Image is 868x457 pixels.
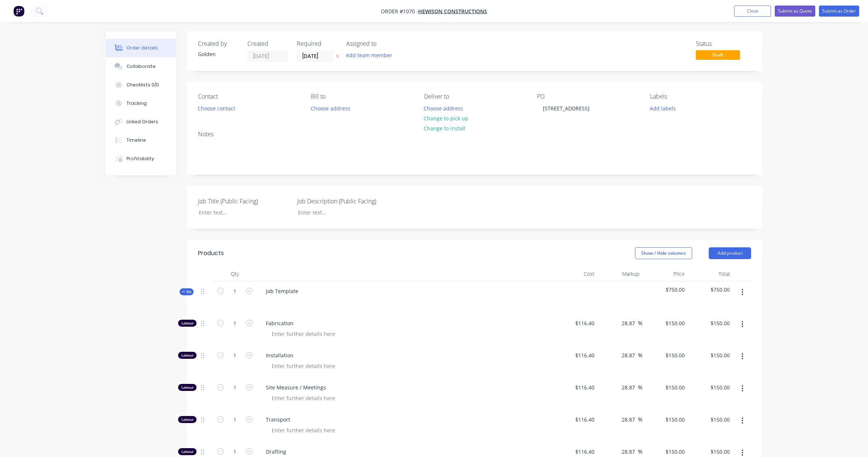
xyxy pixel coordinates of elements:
[638,319,642,327] span: %
[775,6,815,17] button: Submit as Quote
[537,93,638,100] div: PO
[420,113,472,123] button: Change to pick up
[247,40,288,47] div: Created
[635,247,692,259] button: Show / Hide columns
[106,57,176,76] button: Collaborate
[178,416,197,423] div: Labour
[307,103,354,113] button: Choose address
[106,39,176,57] button: Order details
[260,286,304,296] div: Job Template
[198,40,239,47] div: Created by
[198,249,224,258] div: Products
[638,447,642,456] span: %
[126,82,159,88] div: Checklists 0/0
[266,351,549,359] span: Installation
[13,6,24,17] img: Factory
[106,131,176,150] button: Timeline
[688,267,733,281] div: Total
[646,103,680,113] button: Add labels
[178,352,197,359] div: Labour
[126,63,156,70] div: Collaborate
[642,267,688,281] div: Price
[819,6,859,17] button: Submit as Order
[638,415,642,424] span: %
[106,76,176,94] button: Checklists 0/0
[106,94,176,113] button: Tracking
[297,40,337,47] div: Required
[198,50,239,58] div: Golden
[106,150,176,168] button: Profitability
[381,8,418,15] span: Order #1070 -
[266,448,549,456] span: Drafting
[194,103,239,113] button: Choose contact
[346,50,396,60] button: Add team member
[691,286,730,293] span: $750.00
[297,197,389,206] label: Job Description (Public Facing)
[650,93,751,100] div: Labels
[198,131,751,138] div: Notes
[420,103,467,113] button: Choose address
[180,288,194,295] button: Kit
[178,384,197,391] div: Labour
[645,286,685,293] span: $750.00
[418,8,487,15] a: Hewison Constructions
[178,448,197,455] div: Labour
[537,103,596,114] div: [STREET_ADDRESS]
[198,93,299,100] div: Contact
[126,155,154,162] div: Profitability
[198,197,290,206] label: Job Title (Public Facing)
[126,118,158,125] div: Linked Orders
[597,267,643,281] div: Markup
[420,123,469,133] button: Change to install
[266,319,549,327] span: Fabrication
[106,113,176,131] button: Linked Orders
[266,416,549,423] span: Transport
[552,267,597,281] div: Cost
[182,289,191,295] span: Kit
[424,93,525,100] div: Deliver to
[696,40,751,47] div: Status
[266,384,549,391] span: Site Measure / Meetings
[213,267,257,281] div: Qty
[696,50,740,59] span: Draft
[178,320,197,327] div: Labour
[638,383,642,392] span: %
[311,93,412,100] div: Bill to
[342,50,396,60] button: Add team member
[734,6,771,17] button: Close
[126,137,146,144] div: Timeline
[346,40,420,47] div: Assigned to
[709,247,751,259] button: Add product
[126,100,147,107] div: Tracking
[126,45,158,51] div: Order details
[638,351,642,360] span: %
